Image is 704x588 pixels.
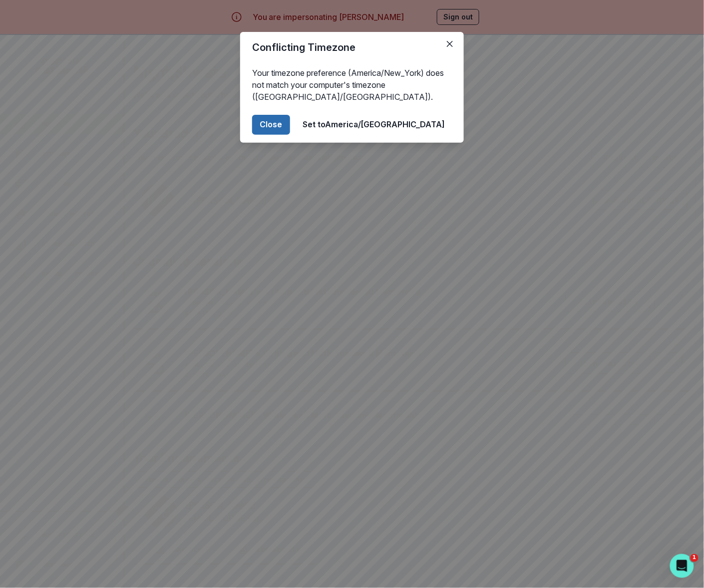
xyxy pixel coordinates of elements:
span: 1 [691,554,699,562]
button: Close [442,36,458,52]
iframe: Intercom live chat [670,554,694,578]
button: Set toAmerica/[GEOGRAPHIC_DATA] [296,115,452,135]
header: Conflicting Timezone [240,32,464,63]
div: Your timezone preference (America/New_York) does not match your computer's timezone ([GEOGRAPHIC_... [240,63,464,107]
button: Close [252,115,290,135]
